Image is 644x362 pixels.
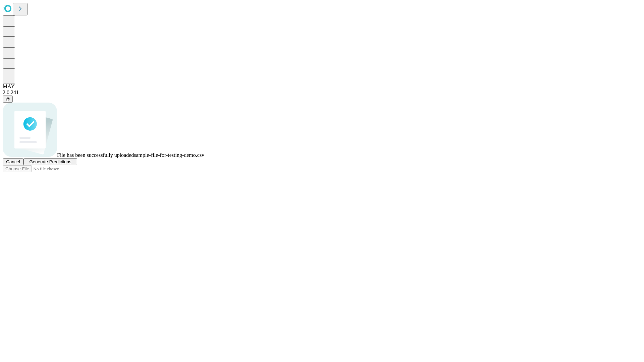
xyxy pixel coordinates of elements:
div: 2.0.241 [3,89,641,96]
button: @ [3,96,13,103]
button: Cancel [3,158,23,165]
span: File has been successfully uploaded [57,152,134,158]
button: Generate Predictions [23,158,77,165]
div: MAY [3,83,641,89]
span: Cancel [6,159,20,164]
span: @ [5,97,10,102]
span: sample-file-for-testing-demo.csv [134,152,204,158]
span: Generate Predictions [29,159,71,164]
